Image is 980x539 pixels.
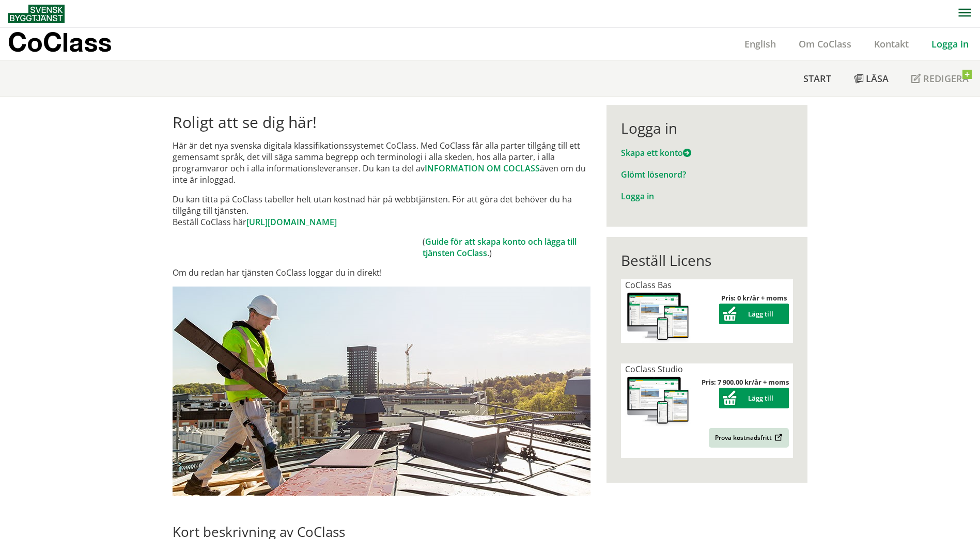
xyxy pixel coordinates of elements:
a: CoClass [8,28,134,60]
img: login.jpg [173,287,590,496]
a: Logga in [621,191,654,202]
div: Logga in [621,119,793,137]
p: Om du redan har tjänsten CoClass loggar du in direkt! [173,267,590,278]
img: coclass-license.jpg [625,375,691,427]
a: Prova kostnadsfritt [709,428,789,448]
a: Om CoClass [787,38,863,50]
td: ( .) [423,236,590,259]
a: Lägg till [719,309,789,319]
a: Glömt lösenord? [621,169,686,180]
a: Skapa ett konto [621,147,691,158]
a: Start [792,60,843,97]
strong: Pris: 0 kr/år + moms [721,293,787,303]
span: Start [803,72,831,85]
a: English [733,38,787,50]
button: Lägg till [719,388,789,408]
a: Logga in [920,38,980,50]
p: Här är det nya svenska digitala klassifikationssystemet CoClass. Med CoClass får alla parter till... [173,140,590,185]
button: Lägg till [719,304,789,324]
a: [URL][DOMAIN_NAME] [246,216,337,228]
img: coclass-license.jpg [625,291,691,343]
span: Läsa [866,72,889,85]
a: Läsa [843,60,900,97]
p: CoClass [8,36,112,48]
a: Guide för att skapa konto och lägga till tjänsten CoClass [423,236,577,259]
h1: Roligt att se dig här! [173,113,590,132]
a: Kontakt [863,38,920,50]
p: Du kan titta på CoClass tabeller helt utan kostnad här på webbtjänsten. För att göra det behöver ... [173,194,590,228]
img: Outbound.png [773,434,783,441]
strong: Pris: 7 900,00 kr/år + moms [702,377,789,387]
a: Lägg till [719,393,789,403]
span: CoClass Bas [625,279,672,291]
img: Svensk Byggtjänst [8,5,65,23]
div: Beställ Licens [621,251,793,269]
a: INFORMATION OM COCLASS [425,163,540,174]
span: CoClass Studio [625,363,683,375]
